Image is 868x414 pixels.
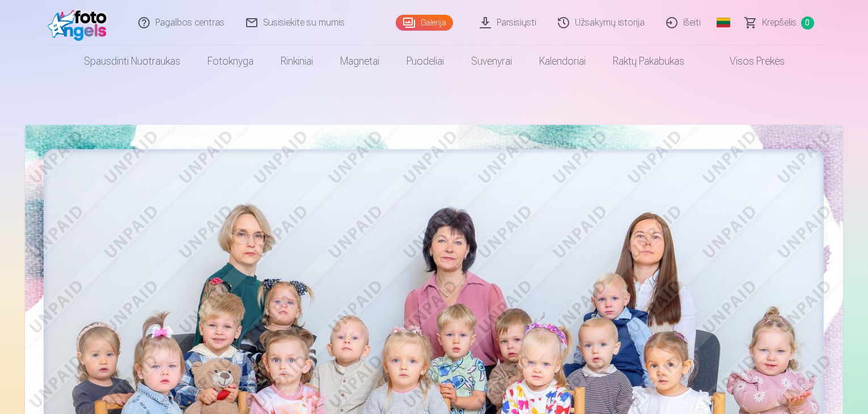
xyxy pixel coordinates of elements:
a: Visos prekės [698,45,798,77]
a: Magnetai [327,45,393,77]
a: Galerija [396,15,453,31]
span: Krepšelis [762,16,797,29]
span: 0 [801,16,814,29]
img: /fa2 [48,5,113,41]
a: Raktų pakabukas [599,45,698,77]
a: Kalendoriai [526,45,599,77]
a: Puodeliai [393,45,458,77]
a: Fotoknyga [194,45,267,77]
a: Spausdinti nuotraukas [70,45,194,77]
a: Suvenyrai [458,45,526,77]
a: Rinkiniai [267,45,327,77]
